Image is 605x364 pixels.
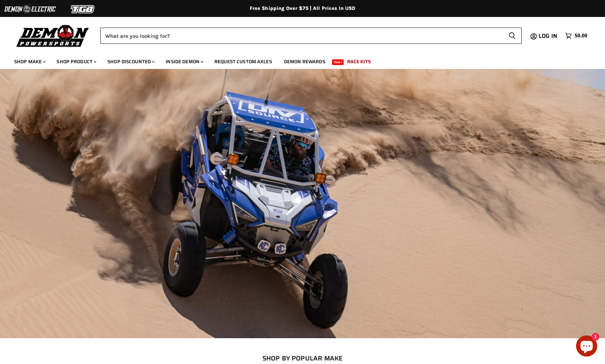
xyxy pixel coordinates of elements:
[14,23,91,48] img: Demon Powersports
[535,33,562,39] a: Log in
[102,54,159,69] a: Shop Discounted
[562,31,591,41] a: $0.00
[575,33,587,39] span: $0.00
[160,54,208,69] a: Inside Demon
[209,54,277,69] a: Request Custom Axles
[503,28,522,44] button: Search
[4,2,57,16] img: Demon Electric Logo 2
[342,54,376,69] a: Race Kits
[29,354,576,362] h2: SHOP BY POPULAR MAKE
[9,52,586,69] ul: Main menu
[279,54,331,69] a: Demon Rewards
[100,28,522,44] form: Product
[51,54,101,69] a: Shop Product
[332,59,344,65] span: New!
[100,28,503,44] input: Search
[9,54,50,69] a: Shop Make
[20,5,585,12] div: Free Shipping Over $75 | All Prices In USD
[574,335,599,358] inbox-online-store-chat: Shopify online store chat
[539,31,557,40] span: Log in
[57,2,109,16] img: TGB Logo 2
